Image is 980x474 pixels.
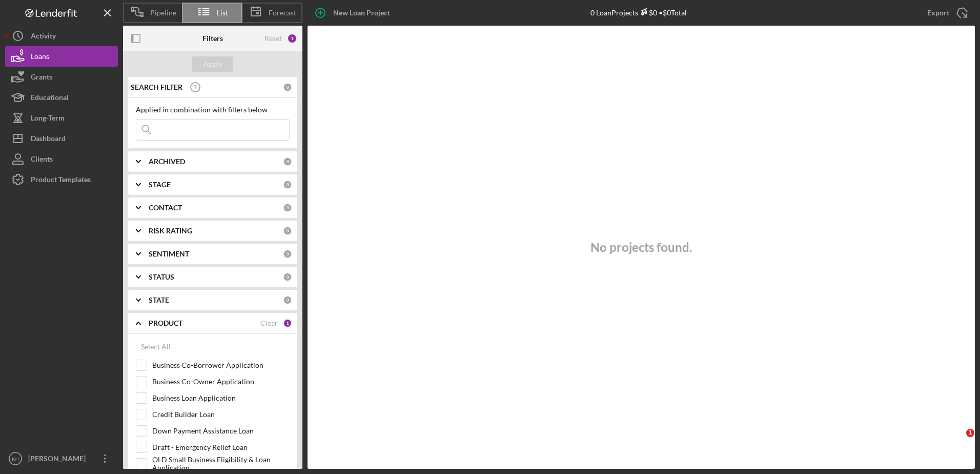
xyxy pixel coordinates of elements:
[203,56,222,72] div: Apply
[308,3,400,23] button: New Loan Project
[966,429,974,437] span: 1
[31,128,66,151] div: Dashboard
[149,157,185,166] b: ARCHIVED
[260,319,278,327] div: Clear
[917,3,975,23] button: Export
[152,393,290,403] label: Business Loan Application
[152,377,290,387] label: Business Co-Owner Application
[283,226,292,235] div: 0
[927,3,949,23] div: Export
[283,157,292,166] div: 0
[333,3,390,23] div: New Loan Project
[202,34,223,43] b: Filters
[12,456,18,462] text: KH
[5,448,118,469] button: KH[PERSON_NAME]
[283,319,292,328] div: 1
[283,249,292,259] div: 0
[192,56,233,72] button: Apply
[590,240,692,254] h3: No projects found.
[31,67,52,90] div: Grants
[152,409,290,420] label: Credit Builder Loan
[31,26,56,49] div: Activity
[283,203,292,212] div: 0
[31,46,49,69] div: Loans
[149,204,182,212] b: CONTACT
[149,250,189,258] b: SENTIMENT
[149,227,192,235] b: RISK RATING
[283,272,292,282] div: 0
[31,149,53,172] div: Clients
[152,442,290,452] label: Draft - Emergency Relief Loan
[5,149,118,169] button: Clients
[287,33,297,44] div: 1
[131,83,182,91] b: SEARCH FILTER
[217,9,228,17] span: List
[26,448,92,471] div: [PERSON_NAME]
[149,319,182,327] b: PRODUCT
[149,296,169,304] b: STATE
[638,8,657,17] div: $0
[5,26,118,46] button: Activity
[150,9,176,17] span: Pipeline
[5,46,118,67] button: Loans
[269,9,296,17] span: Forecast
[152,360,290,370] label: Business Co-Borrower Application
[264,34,282,43] div: Reset
[31,108,65,131] div: Long-Term
[590,8,687,17] div: 0 Loan Projects • $0 Total
[5,169,118,190] button: Product Templates
[945,429,970,453] iframe: Intercom live chat
[283,180,292,189] div: 0
[5,67,118,87] button: Grants
[141,337,171,357] div: Select All
[149,181,171,189] b: STAGE
[31,87,69,110] div: Educational
[152,426,290,436] label: Down Payment Assistance Loan
[283,83,292,92] div: 0
[149,273,174,281] b: STATUS
[5,108,118,128] button: Long-Term
[152,459,290,469] label: OLD Small Business Eligibility & Loan Application
[283,295,292,305] div: 0
[5,87,118,108] button: Educational
[5,128,118,149] button: Dashboard
[136,106,290,114] div: Applied in combination with filters below
[136,337,176,357] button: Select All
[31,169,91,192] div: Product Templates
